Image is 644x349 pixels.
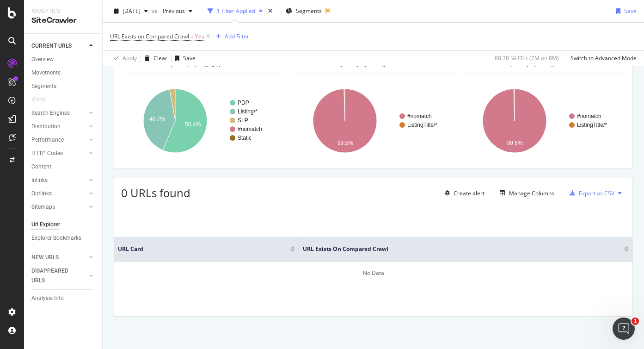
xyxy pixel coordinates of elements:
div: Outlinks [31,189,52,199]
div: Clear [153,54,167,62]
text: PDP [238,100,249,106]
a: Content [31,162,96,172]
iframe: Intercom live chat [613,318,635,340]
div: Apply [123,54,137,62]
text: ListingTitle/* [577,122,607,128]
div: NEW URLS [31,253,59,262]
a: Movements [31,68,96,78]
span: URL Exists on Compared Crawl [110,32,189,40]
div: Analysis Info [31,293,64,303]
a: DISAPPEARED URLS [31,266,86,286]
text: #nomatch [577,113,601,119]
text: Static [238,135,251,141]
span: vs [152,7,159,15]
a: Url Explorer [31,220,96,230]
div: Overview [31,55,54,64]
div: Segments [31,81,56,91]
svg: A chart. [460,81,626,161]
button: Segments [282,4,325,19]
text: 99.5% [337,140,353,146]
svg: A chart. [291,81,456,161]
div: Content [31,162,51,172]
a: HTTP Codes [31,149,86,158]
div: Create alert [454,189,485,197]
a: Segments [31,81,96,91]
button: Add Filter [212,31,249,42]
button: Manage Columns [496,187,554,199]
div: 1 Filter Applied [217,7,255,15]
div: SiteCrawler [31,15,95,26]
div: Save [624,7,637,15]
text: 99.6% [507,140,523,146]
text: 40.7% [149,116,165,122]
button: Switch to Advanced Mode [567,51,637,66]
span: URLs Crawled By Botify By listingtitle [300,60,395,68]
a: Distribution [31,122,86,131]
span: Previous [159,7,185,15]
button: 1 Filter Applied [204,4,266,19]
text: Listing/* [238,108,258,115]
text: #nomatch [238,126,262,132]
div: Distribution [31,122,61,131]
text: #nomatch [407,113,432,119]
button: Save [613,4,637,19]
div: Add Filter [225,32,249,40]
button: Create alert [441,186,485,200]
a: NEW URLS [31,253,86,262]
span: 0 URLs found [121,185,190,200]
div: Sitemaps [31,202,55,212]
text: ListingTitle/* [407,122,437,128]
div: Switch to Advanced Mode [570,54,637,62]
a: Inlinks [31,175,86,185]
button: Export as CSV [566,186,614,200]
div: Search Engines [31,108,70,118]
span: 1 [632,318,639,325]
a: Analysis Info [31,293,96,303]
span: Yes [195,30,204,43]
span: URL Exists on Compared Crawl [303,245,610,253]
span: URLs Crawled By Botify By page_types [130,60,228,68]
div: times [266,6,274,16]
div: No Data [114,262,632,285]
a: Search Engines [31,108,86,118]
div: DISAPPEARED URLS [31,266,78,286]
span: 2025 Jul. 8th [123,7,141,15]
button: [DATE] [110,4,152,19]
span: URL Card [118,245,288,253]
text: 56.4% [185,121,201,128]
div: Manage Columns [509,189,554,197]
button: Previous [159,4,196,19]
span: Segments [296,7,322,15]
button: Save [172,51,196,66]
div: Export as CSV [579,189,614,197]
div: Explorer Bookmarks [31,233,81,243]
button: Clear [141,51,167,66]
a: Explorer Bookmarks [31,233,96,243]
div: Movements [31,68,61,78]
div: CURRENT URLS [31,41,72,51]
div: 88.78 % URLs ( 7M on 8M ) [495,54,559,62]
div: Url Explorer [31,220,60,230]
a: Visits [31,95,55,105]
div: HTTP Codes [31,149,63,158]
a: CURRENT URLS [31,41,86,51]
svg: A chart. [121,81,286,161]
div: Inlinks [31,175,48,185]
a: Sitemaps [31,202,86,212]
span: = [190,32,194,40]
div: Visits [31,95,45,105]
a: Overview [31,55,96,64]
text: SLP [238,117,248,124]
a: Performance [31,135,86,145]
a: Outlinks [31,189,86,199]
span: URLs Crawled By Botify By listingcontent [469,60,574,68]
div: Performance [31,135,64,145]
button: Apply [110,51,137,66]
div: Save [183,54,196,62]
div: Analytics [31,7,95,15]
